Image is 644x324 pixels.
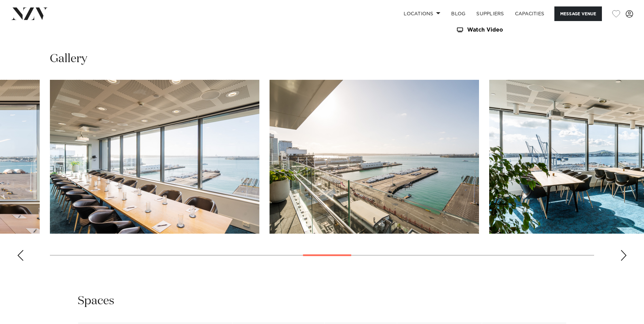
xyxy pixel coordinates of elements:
[78,293,114,309] h2: Spaces
[510,6,550,21] a: Capacities
[270,80,479,234] swiper-slide: 15 / 28
[554,6,602,21] button: Message Venue
[471,6,509,21] a: SUPPLIERS
[50,80,259,234] swiper-slide: 14 / 28
[50,51,87,67] h2: Gallery
[11,7,48,20] img: nzv-logo.png
[446,6,471,21] a: BLOG
[398,6,446,21] a: Locations
[456,27,567,33] a: Watch Video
